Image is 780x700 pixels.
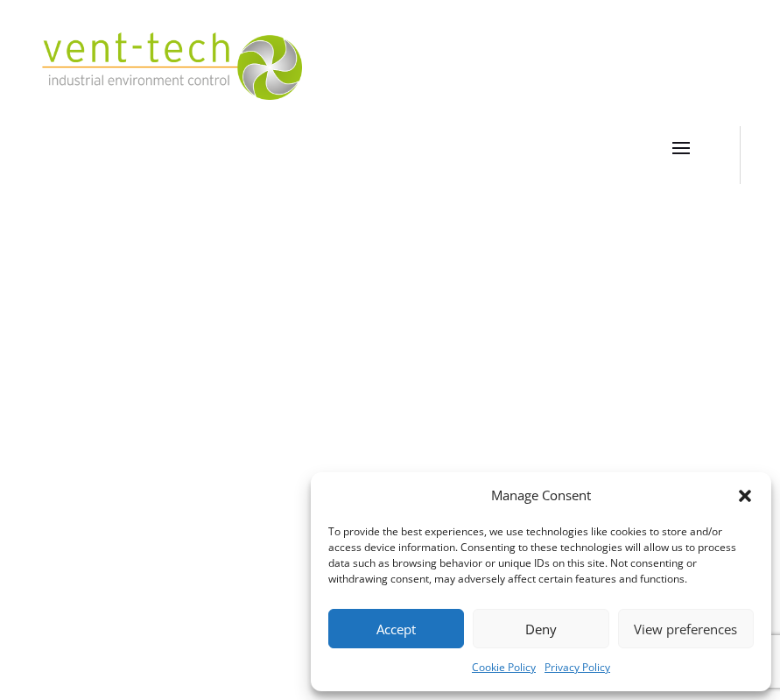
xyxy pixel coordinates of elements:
button: Accept [328,609,464,648]
button: View preferences [618,609,754,648]
img: 2023-09-27T08_35_16.549ZVENT-TECH---Clear-background [39,32,302,100]
a: Cookie Policy [472,657,536,678]
a: Privacy Policy [545,657,610,678]
button: Deny [473,609,608,648]
div: To provide the best experiences, we use technologies like cookies to store and/or access device i... [328,524,752,587]
div: Manage Consent [491,485,591,506]
div: Close dialog [736,487,754,505]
